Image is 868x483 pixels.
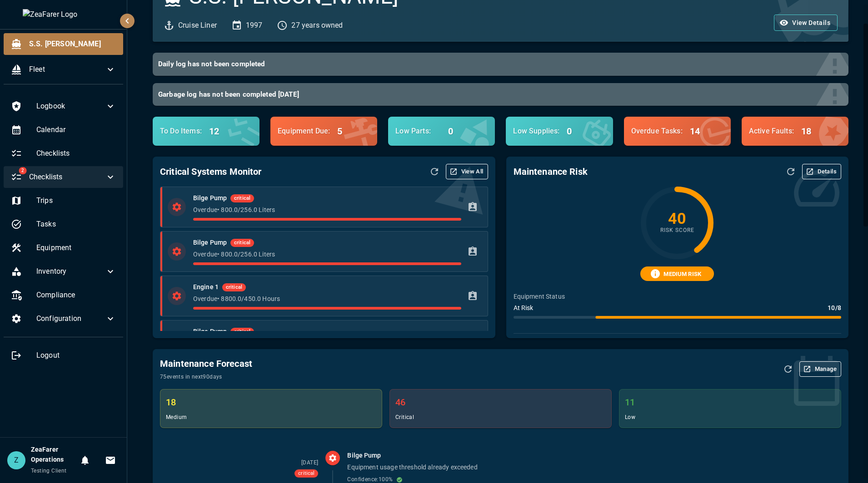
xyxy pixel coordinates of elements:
p: Equipment usage threshold already exceeded [347,463,827,472]
div: Equipment [4,237,123,259]
span: critical [230,328,254,336]
h6: Engine 1 [193,282,219,292]
p: 10 / 8 [828,303,841,312]
span: Checklists [36,148,116,159]
h6: 5 [337,124,342,138]
p: 27 years owned [291,20,343,31]
div: S.S. [PERSON_NAME] [4,33,123,55]
span: critical [294,470,318,478]
h6: 18 [166,395,376,409]
span: critical [222,284,246,291]
h6: Bilge Pump [193,327,227,337]
span: low [625,414,635,420]
button: Manage [799,361,841,377]
button: View All [446,164,488,179]
div: Logout [4,345,123,366]
p: Overdue Tasks : [631,126,683,137]
button: Refresh Forecast [780,361,796,377]
button: Assign Maintenance Task [465,244,480,259]
span: MEDIUM RISK [658,270,707,279]
img: ZeaFarer Logo [23,9,105,20]
span: Trips [36,195,116,206]
div: Z [7,451,25,469]
h6: Daily log has not been completed [158,58,836,70]
span: critical [230,239,254,247]
p: Low Supplies : [513,126,559,137]
h6: 12 [209,124,219,138]
h6: Maintenance Forecast [160,356,252,371]
button: Details [802,164,841,179]
span: 75 events in next 90 days [160,374,222,380]
button: Notifications [76,451,94,469]
h6: Bilge Pump [193,238,227,248]
div: Tasks [4,213,123,235]
span: Tasks [36,219,116,230]
p: Active Faults : [749,126,794,137]
div: 2Checklists [4,166,123,188]
p: Overdue • 800.0 / 256.0 Liters [193,205,461,214]
div: Checklists [4,143,123,164]
span: Testing Client [31,468,67,474]
div: Trips [4,190,123,212]
span: Equipment [36,242,116,253]
button: View Details [774,15,838,31]
button: Invitations [101,451,120,469]
span: Fleet [29,64,105,75]
h6: Bilge Pump [193,193,227,203]
p: Equipment Due : [278,126,330,137]
h6: Maintenance Risk [514,164,588,179]
div: Fleet [4,59,123,80]
h6: 0 [567,124,572,138]
span: Logbook [36,101,105,112]
p: Low Parts : [395,126,441,137]
button: Refresh Data [427,164,442,179]
span: Calendar [36,124,116,135]
h6: Critical Systems Monitor [160,164,262,179]
button: Daily log has not been completed [153,53,848,76]
span: medium [166,414,187,420]
span: Checklists [29,172,105,182]
span: Inventory [36,266,105,277]
span: Configuration [36,313,105,324]
p: 1997 [246,20,263,31]
span: [DATE] [301,459,318,466]
div: Compliance [4,284,123,306]
h6: ZeaFarer Operations [31,445,76,465]
h6: 0 [448,124,453,138]
div: Configuration [4,308,123,330]
h6: Garbage log has not been completed [DATE] [158,89,836,101]
p: Equipment Status [514,292,841,301]
p: Cruise Liner [178,20,217,31]
h6: 11 [625,395,835,409]
p: Overdue • 800.0 / 256.0 Liters [193,250,461,259]
p: Overdue • 8800.0 / 450.0 Hours [193,294,461,303]
span: S.S. [PERSON_NAME] [29,39,116,49]
h6: 46 [395,395,606,409]
button: Assign Maintenance Task [465,199,480,215]
p: To Do Items : [160,126,202,137]
div: Logbook [4,95,123,117]
span: critical [395,414,414,420]
span: 2 [19,167,26,174]
h6: Bilge Pump [347,451,827,461]
h6: 14 [690,124,700,138]
button: Garbage log has not been completed [DATE] [153,83,848,106]
h6: 18 [801,124,811,138]
p: At Risk [514,303,534,312]
button: Refresh Assessment [783,164,798,179]
h4: 40 [668,211,687,226]
span: critical [230,195,254,202]
div: Calendar [4,119,123,141]
span: Compliance [36,290,116,301]
span: Logout [36,350,116,361]
div: Inventory [4,261,123,282]
button: Assign Maintenance Task [465,288,480,304]
span: Risk Score [660,226,694,235]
